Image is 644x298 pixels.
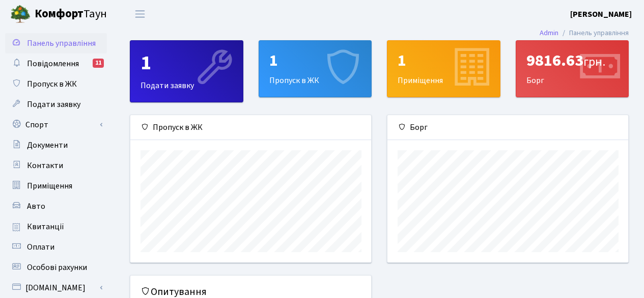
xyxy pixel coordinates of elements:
[130,41,243,102] div: Подати заявку
[570,9,632,20] b: [PERSON_NAME]
[558,28,629,39] li: Панель управління
[5,115,107,135] a: Спорт
[27,221,64,232] span: Квитанції
[93,59,104,68] div: 11
[524,22,644,44] nav: breadcrumb
[269,51,361,70] div: 1
[5,237,107,257] a: Оплати
[130,115,371,140] div: Пропуск в ЖК
[5,216,107,237] a: Квитанції
[5,196,107,216] a: Авто
[387,40,500,97] a: 1Приміщення
[5,176,107,196] a: Приміщення
[516,41,629,97] div: Борг
[5,33,107,53] a: Панель управління
[141,286,361,298] h5: Опитування
[387,41,500,97] div: Приміщення
[27,262,87,273] span: Особові рахунки
[5,135,107,155] a: Документи
[5,94,107,115] a: Подати заявку
[130,40,243,102] a: 1Подати заявку
[5,155,107,176] a: Контакти
[5,74,107,94] a: Пропуск в ЖК
[5,257,107,278] a: Особові рахунки
[27,160,63,171] span: Контакти
[27,180,72,192] span: Приміщення
[27,241,54,253] span: Оплати
[27,78,77,90] span: Пропуск в ЖК
[27,99,80,110] span: Подати заявку
[540,28,558,38] a: Admin
[27,58,79,69] span: Повідомлення
[141,51,233,75] div: 1
[27,38,96,49] span: Панель управління
[10,4,31,24] img: logo.png
[398,51,490,70] div: 1
[27,140,68,151] span: Документи
[127,6,153,22] button: Переключити навігацію
[5,278,107,298] a: [DOMAIN_NAME]
[259,41,372,97] div: Пропуск в ЖК
[35,6,83,22] b: Комфорт
[5,53,107,74] a: Повідомлення11
[526,51,619,70] div: 9816.63
[27,201,45,212] span: Авто
[259,40,372,97] a: 1Пропуск в ЖК
[35,6,107,23] span: Таун
[387,115,628,140] div: Борг
[570,8,632,20] a: [PERSON_NAME]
